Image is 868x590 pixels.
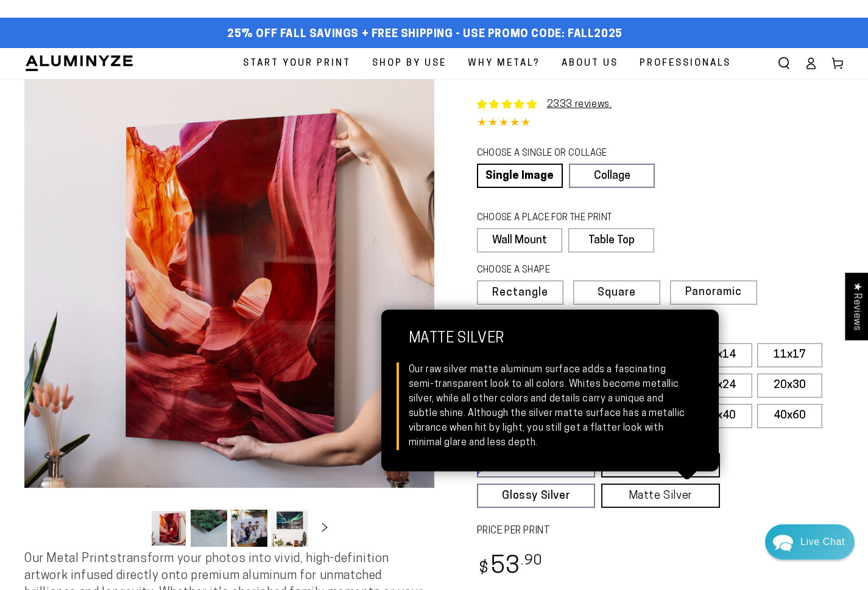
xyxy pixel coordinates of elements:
[231,510,267,547] button: Load image 3 in gallery view
[227,28,623,41] span: 25% off FALL Savings + Free Shipping - Use Promo Code: FALL2025
[765,524,855,560] div: Chat widget toggle
[120,515,147,542] button: Slide left
[409,363,691,450] div: Our raw silver matte aluminum surface adds a fascinating semi-transparent look to all colors. Whi...
[757,373,822,398] label: 20x30
[372,55,446,72] span: Shop By Use
[568,228,654,252] label: Table Top
[630,48,740,79] a: Professionals
[800,524,845,560] div: Contact Us Directly
[757,404,822,428] label: 40x60
[363,48,456,79] a: Shop By Use
[477,228,563,252] label: Wall Mount
[477,115,844,133] div: 4.85 out of 5.0 stars
[271,510,308,547] button: Load image 4 in gallery view
[492,288,548,299] span: Rectangle
[640,55,731,72] span: Professionals
[757,343,822,367] label: 11x17
[521,554,543,568] sup: .90
[687,373,752,398] label: 20x24
[150,510,187,547] button: Load image 1 in gallery view
[191,510,227,547] button: Load image 2 in gallery view
[845,272,868,340] div: Click to open Judge.me floating reviews tab
[311,515,338,542] button: Slide right
[477,484,596,508] a: Glossy Silver
[477,164,563,188] a: Single Image
[687,343,752,367] label: 11x14
[547,100,612,109] a: 2333 reviews.
[24,54,134,72] img: Aluminyze
[562,55,618,72] span: About Us
[685,286,742,298] span: Panoramic
[243,55,351,72] span: Start Your Print
[468,55,540,72] span: Why Metal?
[598,288,636,299] span: Square
[552,48,627,79] a: About Us
[409,331,691,363] strong: Matte Silver
[771,50,797,77] summary: Search our site
[477,147,644,161] legend: CHOOSE A SINGLE OR COLLAGE
[601,484,720,508] a: Matte Silver
[569,164,655,188] a: Collage
[477,555,543,579] bdi: 53
[234,48,360,79] a: Start Your Print
[459,48,549,79] a: Why Metal?
[477,264,645,277] legend: CHOOSE A SHAPE
[687,404,752,428] label: 30x40
[477,524,844,538] label: PRICE PER PRINT
[477,212,643,225] legend: CHOOSE A PLACE FOR THE PRINT
[24,79,434,551] media-gallery: Gallery Viewer
[479,561,489,577] span: $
